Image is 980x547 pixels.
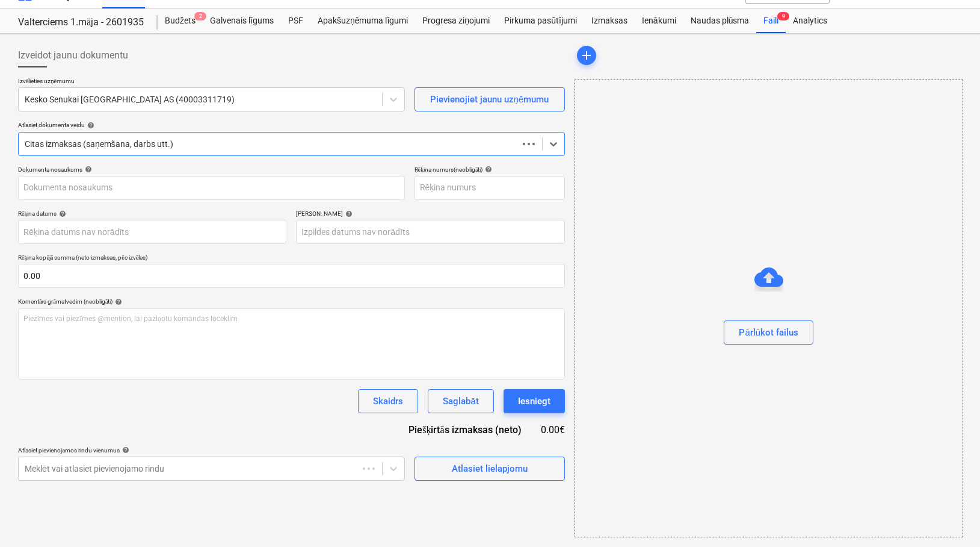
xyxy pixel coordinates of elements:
button: Atlasiet lielapjomu [414,457,565,481]
span: add [579,48,594,63]
div: Skaidrs [373,393,403,409]
div: Atlasiet dokumenta veidu [18,121,565,129]
span: help [482,166,492,173]
button: Pārlūkot failus [724,320,813,345]
span: 9 [777,12,789,20]
a: Pirkuma pasūtījumi [497,9,584,33]
div: Atlasiet lielapjomu [452,461,528,477]
input: Dokumenta nosaukums [18,176,405,200]
div: [PERSON_NAME] [296,210,564,217]
a: Analytics [786,9,834,33]
input: Rēķina datums nav norādīts [18,220,286,244]
a: Ienākumi [635,9,683,33]
span: 2 [194,12,206,20]
input: Rēķina kopējā summa (neto izmaksas, pēc izvēles) [18,264,565,288]
div: Iesniegt [518,393,550,409]
a: Budžets2 [158,9,203,33]
div: 0.00€ [541,423,565,437]
button: Iesniegt [504,389,565,413]
button: Saglabāt [428,389,493,413]
div: Budžets [158,9,203,33]
div: Rēķina datums [18,210,286,217]
div: Saglabāt [443,393,478,409]
span: help [57,210,66,217]
div: Pārlūkot failus [739,325,798,340]
a: Izmaksas [584,9,635,33]
a: Galvenais līgums [203,9,281,33]
input: Izpildes datums nav norādīts [296,220,564,244]
span: help [120,446,129,454]
a: PSF [281,9,310,33]
a: Progresa ziņojumi [415,9,497,33]
a: Apakšuzņēmuma līgumi [310,9,415,33]
span: help [82,166,92,173]
div: Faili [756,9,786,33]
div: Komentārs grāmatvedim (neobligāti) [18,298,565,305]
input: Rēķina numurs [414,176,565,200]
div: Valterciems 1.māja - 2601935 [18,16,143,29]
span: help [343,210,353,217]
div: Pievienojiet jaunu uzņēmumu [430,92,549,107]
p: Izvēlieties uzņēmumu [18,77,405,87]
span: help [112,298,122,305]
button: Skaidrs [358,389,418,413]
span: Izveidot jaunu dokumentu [18,48,128,63]
div: Pārlūkot failus [575,80,963,537]
p: Rēķina kopējā summa (neto izmaksas, pēc izvēles) [18,254,565,264]
iframe: Chat Widget [920,489,980,547]
a: Naudas plūsma [683,9,757,33]
span: help [85,122,94,129]
div: Atlasiet pievienojamos rindu vienumus [18,446,405,454]
a: Faili9 [756,9,786,33]
div: Piešķirtās izmaksas (neto) [399,423,540,437]
div: Rēķina numurs (neobligāti) [414,166,565,173]
div: Dokumenta nosaukums [18,166,405,173]
button: Pievienojiet jaunu uzņēmumu [414,87,565,111]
